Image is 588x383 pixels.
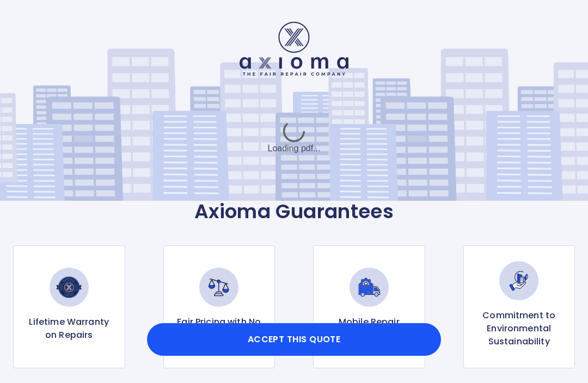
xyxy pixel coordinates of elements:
div: Loading pdf... [212,110,376,165]
p: Commitment to Environmental Sustainability [473,309,566,348]
img: Lifetime Warranty on Repairs [50,268,89,307]
img: Mobile Repair Services [350,268,389,307]
p: Mobile Repair Services [322,316,416,342]
p: Lifetime Warranty on Repairs [22,316,116,342]
p: Axioma Guarantees [13,200,575,224]
img: Fair Pricing with No Hidden Fees [199,268,238,307]
img: Commitment to Environmental Sustainability [499,261,538,300]
button: Accept this Quote [147,323,441,356]
img: Logo [240,22,348,76]
p: Fair Pricing with No Hidden Fees [173,316,266,342]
